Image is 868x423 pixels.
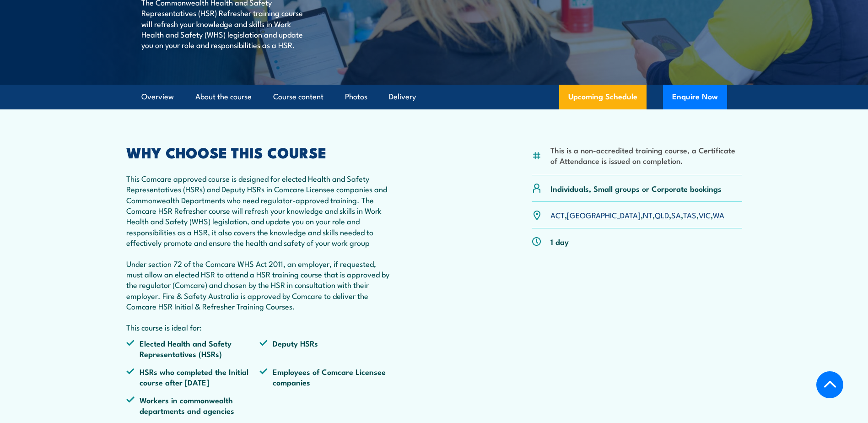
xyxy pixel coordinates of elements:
a: SA [671,209,681,220]
a: TAS [683,209,696,220]
a: ACT [550,209,565,220]
a: NT [643,209,652,220]
a: Upcoming Schedule [559,85,647,109]
p: Individuals, Small groups or Corporate bookings [550,183,722,194]
button: Enquire Now [663,85,727,109]
h2: WHY CHOOSE THIS COURSE [126,146,394,158]
a: About the course [195,85,252,109]
a: VIC [699,209,711,220]
li: Workers in commonwealth departments and agencies [126,395,260,416]
li: Deputy HSRs [259,338,393,359]
li: Elected Health and Safety Representatives (HSRs) [126,338,260,359]
a: Overview [141,85,174,109]
p: 1 day [550,236,569,247]
a: Delivery [389,85,416,109]
a: Photos [345,85,367,109]
p: This course is ideal for: [126,322,394,332]
p: Under section 72 of the Comcare WHS Act 2011, an employer, if requested, must allow an elected HS... [126,258,394,312]
p: This Comcare approved course is designed for elected Health and Safety Representatives (HSRs) and... [126,173,394,248]
p: , , , , , , , [550,210,724,220]
a: WA [713,209,724,220]
li: HSRs who completed the Initial course after [DATE] [126,366,260,388]
a: [GEOGRAPHIC_DATA] [567,209,641,220]
li: This is a non-accredited training course, a Certificate of Attendance is issued on completion. [550,145,742,166]
li: Employees of Comcare Licensee companies [259,366,393,388]
a: QLD [655,209,669,220]
a: Course content [273,85,323,109]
